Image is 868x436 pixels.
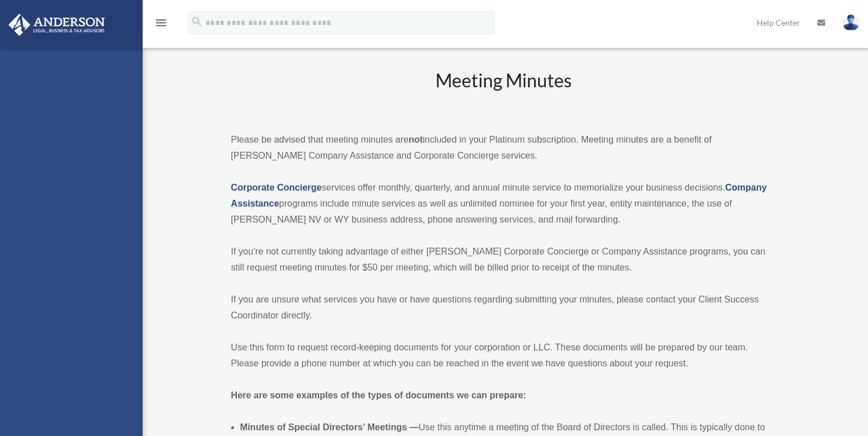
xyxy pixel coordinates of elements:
[231,292,777,324] p: If you are unsure what services you have or have questions regarding submitting your minutes, ple...
[231,180,777,228] p: services offer monthly, quarterly, and annual minute service to memorialize your business decisio...
[231,183,322,192] a: Corporate Concierge
[231,183,767,208] a: Company Assistance
[842,14,859,31] img: User Pic
[5,14,108,36] img: Anderson Advisors Platinum Portal
[240,422,419,432] b: Minutes of Special Directors’ Meetings —
[409,135,423,144] strong: not
[231,244,777,276] p: If you’re not currently taking advantage of either [PERSON_NAME] Corporate Concierge or Company A...
[231,390,527,400] strong: Here are some examples of the types of documents we can prepare:
[154,20,168,30] a: menu
[231,340,777,372] p: Use this form to request record-keeping documents for your corporation or LLC. These documents wi...
[191,15,203,28] i: search
[154,16,168,30] i: menu
[231,68,777,115] h2: Meeting Minutes
[231,132,777,164] p: Please be advised that meeting minutes are included in your Platinum subscription. Meeting minute...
